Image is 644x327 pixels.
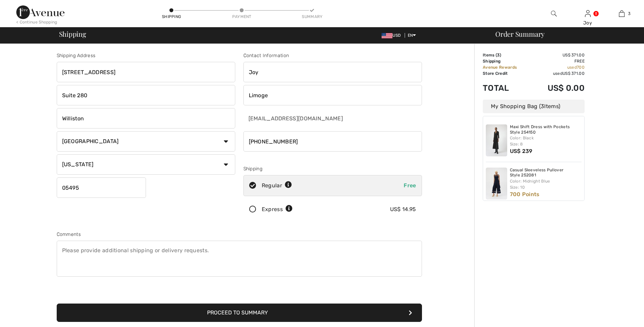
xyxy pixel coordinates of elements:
div: Contact Information [243,52,422,59]
td: Total [483,76,531,100]
td: Shipping [483,58,531,64]
td: used [531,70,585,76]
div: Shipping Address [57,52,235,59]
div: Regular [262,182,292,190]
td: Avenue Rewards [483,64,531,70]
td: US$ 371.00 [531,52,585,58]
input: City [57,108,235,128]
div: Comments [57,231,422,238]
div: Shipping [161,14,182,20]
span: 700 [577,65,585,70]
td: Items ( ) [483,52,531,58]
input: Zip/Postal Code [57,177,146,198]
div: My Shopping Bag ( Items) [483,100,585,113]
span: 700 Points [510,191,540,197]
td: US$ 0.00 [531,76,585,100]
img: search the website [551,10,557,18]
div: Color: Black Size: 8 [510,135,582,147]
div: Summary [302,14,322,20]
div: < Continue Shopping [16,19,57,25]
span: Free [404,182,416,189]
span: US$ 371.00 [563,71,585,76]
span: 3 [628,11,630,17]
img: US Dollar [382,33,392,38]
input: Address line 2 [57,85,235,105]
a: Sign In [585,10,591,17]
td: Free [531,58,585,64]
img: 1ère Avenue [16,5,65,19]
div: US$ 14.95 [390,205,416,213]
input: Address line 1 [57,62,235,82]
a: Casual Sleeveless Pullover Style 252081 [510,168,582,178]
span: 3 [497,53,500,57]
input: Last name [243,85,422,105]
div: Order Summary [487,31,640,37]
img: Casual Sleeveless Pullover Style 252081 [486,168,507,200]
span: EN [408,33,416,38]
a: Maxi Shift Dress with Pockets Style 254150 [510,124,582,135]
div: Shipping [243,165,422,172]
td: Store Credit [483,70,531,76]
a: 3 [605,10,638,18]
input: First name [243,62,422,82]
td: used [531,64,585,70]
div: Payment [232,14,252,20]
span: US$ 239 [510,148,533,154]
img: My Bag [619,10,625,18]
div: Color: Midnight Blue Size: 10 [510,178,582,190]
span: 3 [541,103,544,109]
span: USD [382,33,403,38]
img: My Info [585,10,591,18]
button: Proceed to Summary [57,304,422,322]
img: Maxi Shift Dress with Pockets Style 254150 [486,124,507,156]
input: Mobile [243,131,422,152]
div: Express [262,205,293,213]
input: E-mail [243,108,378,128]
div: Joy [571,19,604,27]
span: Shipping [59,31,86,37]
